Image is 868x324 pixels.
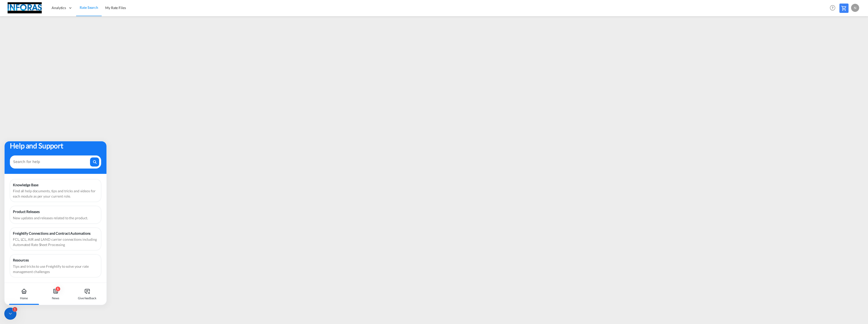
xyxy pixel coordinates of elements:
div: Help [828,4,839,13]
div: N [851,4,859,12]
span: Help [828,4,837,12]
span: My Rate Files [105,6,126,10]
span: Rate Search [80,5,98,10]
span: Analytics [52,5,66,10]
img: eff75c7098ee11eeb65dd1c63e392380.jpg [8,2,42,14]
